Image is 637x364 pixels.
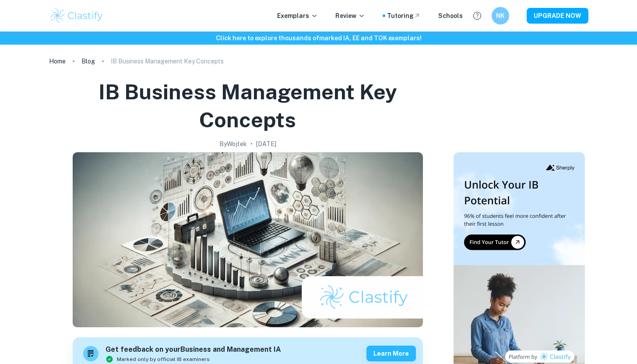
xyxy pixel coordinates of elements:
[495,11,505,21] h6: NK
[81,55,95,67] a: Blog
[387,11,421,21] a: Tutoring
[438,11,463,21] a: Schools
[250,139,253,149] p: •
[277,11,318,21] p: Exemplars
[256,139,276,149] h2: [DATE]
[111,56,224,66] p: IB Business Management Key Concepts
[527,8,588,24] button: UPGRADE NOW
[470,8,485,23] button: Help and Feedback
[49,55,66,67] a: Home
[49,7,105,24] img: Clastify logo
[73,152,423,327] img: IB Business Management Key Concepts cover image
[106,344,281,355] h6: Get feedback on your Business and Management IA
[53,78,443,134] h1: IB Business Management Key Concepts
[492,7,509,24] button: NK
[219,139,247,149] h2: By Wojtek
[335,11,365,21] p: Review
[366,346,416,361] button: Learn more
[2,33,635,43] h6: Click here to explore thousands of marked IA, EE and TOK exemplars !
[117,355,210,363] span: Marked only by official IB examiners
